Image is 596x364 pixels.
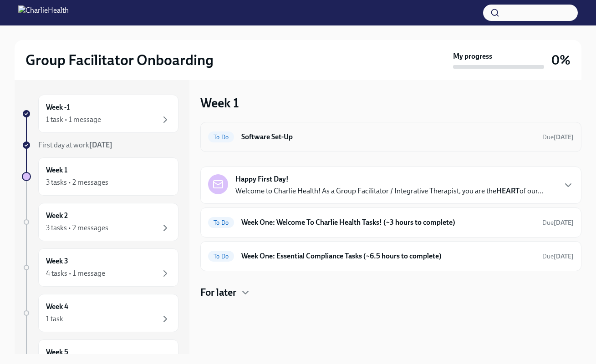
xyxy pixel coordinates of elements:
a: Week 41 task [22,294,178,332]
h6: Week One: Welcome To Charlie Health Tasks! (~3 hours to complete) [241,217,535,227]
span: September 9th, 2025 10:00 [542,133,574,142]
strong: HEART [496,187,520,195]
h2: Group Facilitator Onboarding [25,51,214,69]
span: Due [542,219,574,227]
span: First day at work [38,141,112,149]
a: Week 23 tasks • 2 messages [22,203,178,241]
a: Week -11 task • 1 message [22,95,178,133]
h6: Week 1 [46,165,67,175]
span: September 15th, 2025 10:00 [542,218,574,227]
strong: My progress [453,51,492,61]
a: Week 13 tasks • 2 messages [22,157,178,196]
h6: Week 5 [46,347,68,357]
h6: Week 2 [46,211,68,221]
h6: Week -1 [46,102,70,112]
a: Week 34 tasks • 1 message [22,248,178,287]
div: 1 task [46,314,63,324]
div: 4 tasks • 1 message [46,268,105,278]
strong: [DATE] [554,133,574,141]
h6: Week 3 [46,256,68,266]
h3: 0% [551,52,571,68]
div: 1 task • 1 message [46,115,101,125]
a: To DoWeek One: Welcome To Charlie Health Tasks! (~3 hours to complete)Due[DATE] [208,215,574,230]
h6: Week One: Essential Compliance Tasks (~6.5 hours to complete) [241,251,535,261]
span: To Do [208,253,234,260]
img: CharlieHealth [18,5,69,20]
strong: Happy First Day! [235,174,289,184]
div: 3 tasks • 2 messages [46,223,108,233]
h3: Week 1 [200,95,239,111]
div: 3 tasks • 2 messages [46,177,108,187]
p: Welcome to Charlie Health! As a Group Facilitator / Integrative Therapist, you are the of our... [235,186,543,196]
span: Due [542,253,574,260]
span: Due [542,133,574,141]
span: September 15th, 2025 10:00 [542,252,574,261]
div: For later [200,286,581,299]
strong: [DATE] [554,253,574,260]
span: To Do [208,134,234,141]
a: To DoSoftware Set-UpDue[DATE] [208,130,574,144]
h4: For later [200,286,236,299]
span: To Do [208,219,234,226]
strong: [DATE] [89,141,112,149]
h6: Week 4 [46,302,68,312]
h6: Software Set-Up [241,132,535,142]
a: To DoWeek One: Essential Compliance Tasks (~6.5 hours to complete)Due[DATE] [208,249,574,263]
strong: [DATE] [554,219,574,227]
a: First day at work[DATE] [22,140,178,150]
